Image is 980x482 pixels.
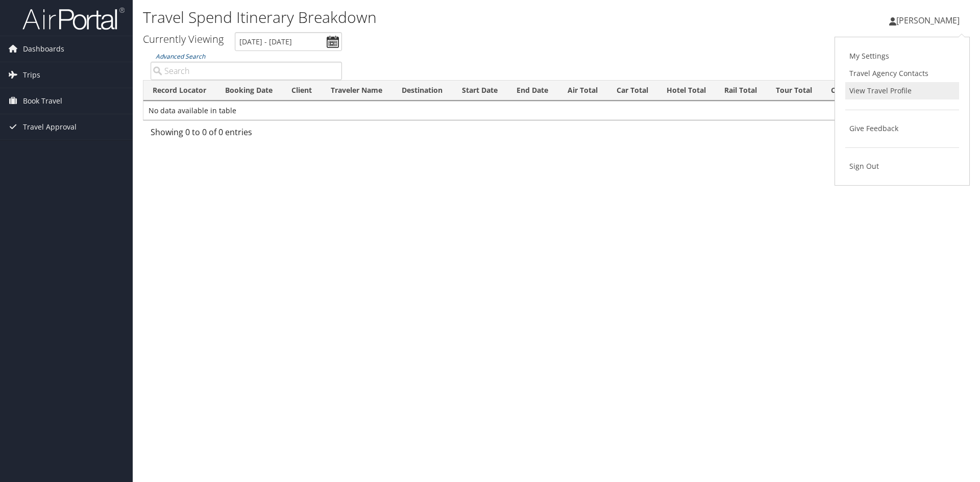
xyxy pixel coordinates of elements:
[143,32,224,46] h3: Currently Viewing
[22,7,125,31] img: airportal-logo.png
[657,81,715,100] th: Hotel Total: activate to sort column ascending
[607,81,657,100] th: Car Total: activate to sort column ascending
[558,81,607,100] th: Air Total: activate to sort column ascending
[845,120,959,137] a: Give Feedback
[322,81,393,100] th: Traveler Name: activate to sort column ascending
[282,81,322,100] th: Client: activate to sort column ascending
[151,126,342,143] div: Showing 0 to 0 of 0 entries
[23,62,40,88] span: Trips
[23,36,64,62] span: Dashboards
[845,82,959,99] a: View Travel Profile
[845,47,959,65] a: My Settings
[143,7,694,28] h1: Travel Spend Itinerary Breakdown
[507,81,558,100] th: End Date: activate to sort column ascending
[143,81,216,100] th: Record Locator: activate to sort column ascending
[23,114,77,140] span: Travel Approval
[453,81,507,100] th: Start Date: activate to sort column ascending
[896,15,960,26] span: [PERSON_NAME]
[889,5,970,36] a: [PERSON_NAME]
[156,52,205,61] a: Advanced Search
[216,81,282,100] th: Booking Date: activate to sort column ascending
[845,158,959,175] a: Sign Out
[715,81,767,100] th: Rail Total: activate to sort column ascending
[235,32,342,51] input: [DATE] - [DATE]
[766,81,821,100] th: Tour Total: activate to sort column ascending
[821,81,882,100] th: Cruise Total: activate to sort column ascending
[23,88,62,114] span: Book Travel
[845,65,959,82] a: Travel Agency Contacts
[151,62,342,80] input: Advanced Search
[393,81,453,100] th: Destination: activate to sort column ascending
